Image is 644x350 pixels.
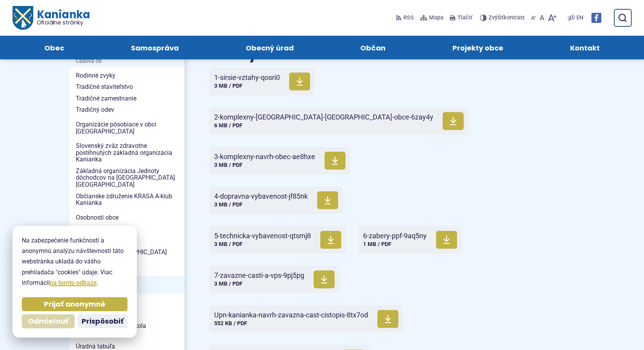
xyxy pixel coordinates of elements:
[22,297,127,311] button: Prijať anonymné
[214,272,304,279] span: 7-zavazne-casti-a-vps-9pj5pg
[50,279,97,286] a: na tomto odkaze
[214,311,368,319] span: Upn-kanianka-navrh-zavazna-cast-cistopis-8tx7od
[529,10,538,26] button: Zmenšiť veľkosť písma
[76,119,178,137] span: Organizácie pôsobiace v obci [GEOGRAPHIC_DATA]
[76,191,178,209] span: Občianske združenie KRASA A-klub Kanianka
[44,36,64,59] span: Obec
[576,13,583,23] span: EN
[403,13,414,23] span: RSS
[70,212,185,224] a: Osobnosti obce
[33,9,89,26] span: Kanianka
[452,36,503,59] span: Projekty obce
[575,13,585,23] a: EN
[12,6,90,30] a: Logo Kanianka, prejsť na domovskú stránku.
[76,140,178,165] span: Slovenský zväz zdravotne postihnutých základná organizácia Kanianka
[44,300,105,309] span: Prijať anonymné
[489,14,504,21] span: Zvýšiť
[427,36,529,59] a: Projekty obce
[480,10,526,26] button: Zvýšiťkontrast
[76,70,178,81] span: Rodinné zvyky
[70,104,185,116] a: Tradičný odev
[335,36,412,59] a: Občan
[538,10,546,26] button: Nastaviť pôvodnú veľkosť písma
[70,81,185,93] a: Tradičné staviteľstvo
[76,81,178,93] span: Tradičné staviteľstvo
[105,36,204,59] a: Samospráva
[591,13,601,23] img: Prejsť na Facebook stránku
[37,20,90,25] span: Oficiálne stránky
[209,107,468,135] a: 2-komplexny-[GEOGRAPHIC_DATA]-[GEOGRAPHIC_DATA]-obce-6zay4y 6 MB / PDF
[214,83,243,89] span: 3 MB / PDF
[429,13,443,23] span: Mapa
[214,201,243,208] span: 3 MB / PDF
[76,212,178,224] span: Osobnosti obce
[76,165,178,191] span: Základná organizácia Jednoty dôchodcov na [GEOGRAPHIC_DATA] [GEOGRAPHIC_DATA]
[209,305,403,333] a: Upn-kanianka-navrh-zavazna-cast-cistopis-8tx7od 552 KB / PDF
[214,192,308,200] span: 4-dopravna-vybavenost-jf85nk
[78,314,127,328] button: Prispôsobiť
[70,223,185,235] a: Partnerské mestá
[209,47,485,62] h2: Prílohy
[214,241,243,248] span: 3 MB / PDF
[76,223,178,235] span: Partnerské mestá
[76,93,178,104] span: Tradičné zamestnanie
[76,104,178,116] span: Tradičný odev
[209,266,339,293] a: 7-zavazne-casti-a-vps-9pj5pg 3 MB / PDF
[214,113,433,121] span: 2-komplexny-[GEOGRAPHIC_DATA]-[GEOGRAPHIC_DATA]-obce-6zay4y
[457,15,472,21] span: Tlačiť
[546,10,558,26] button: Zväčšiť veľkosť písma
[70,191,185,209] a: Občianske združenie KRASA A-klub Kanianka
[76,58,178,64] span: Časová os
[131,36,179,59] span: Samospráva
[358,226,462,253] a: 6-zabery-ppf-9aq5ny 1 MB / PDF
[209,187,343,214] a: 4-dopravna-vybavenost-jf85nk 3 MB / PDF
[419,10,445,26] a: Mapa
[214,122,243,129] span: 6 MB / PDF
[70,119,185,137] a: Organizácie pôsobiace v obci [GEOGRAPHIC_DATA]
[448,10,474,26] button: Tlačiť
[214,74,280,81] span: 1-sirsie-vztahy-qosri0
[570,36,600,59] span: Kontakt
[209,226,346,253] a: 5-technicka-vybavenost-qtsmj8 3 MB / PDF
[70,70,185,81] a: Rodinné zvyky
[209,147,350,174] a: 3-komplexny-navrh-obec-ae8hxe 3 MB / PDF
[214,153,315,161] span: 3-komplexny-navrh-obec-ae8hxe
[214,320,247,327] span: 552 KB / PDF
[70,93,185,104] a: Tradičné zamestnanie
[28,317,68,326] span: Odmietnuť
[363,232,427,240] span: 6-zabery-ppf-9aq5ny
[70,165,185,191] a: Základná organizácia Jednoty dôchodcov na [GEOGRAPHIC_DATA] [GEOGRAPHIC_DATA]
[209,68,315,95] a: 1-sirsie-vztahy-qosri0 3 MB / PDF
[396,10,415,26] a: RSS
[246,36,294,59] span: Obecný úrad
[70,140,185,165] a: Slovenský zväz zdravotne postihnutých základná organizácia Kanianka
[214,232,311,240] span: 5-technicka-vybavenost-qtsmj8
[22,314,75,328] button: Odmietnuť
[82,317,124,326] span: Prispôsobiť
[12,6,33,30] img: Prejsť na domovskú stránku
[214,162,243,168] span: 3 MB / PDF
[214,281,243,287] span: 3 MB / PDF
[545,36,625,59] a: Kontakt
[22,235,127,288] p: Na zabezpečenie funkčnosti a anonymnú analýzu návštevnosti táto webstránka ukladá do vášho prehli...
[360,36,386,59] span: Občan
[19,36,90,59] a: Obec
[363,241,391,248] span: 1 MB / PDF
[220,36,319,59] a: Obecný úrad
[489,15,525,21] span: kontrast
